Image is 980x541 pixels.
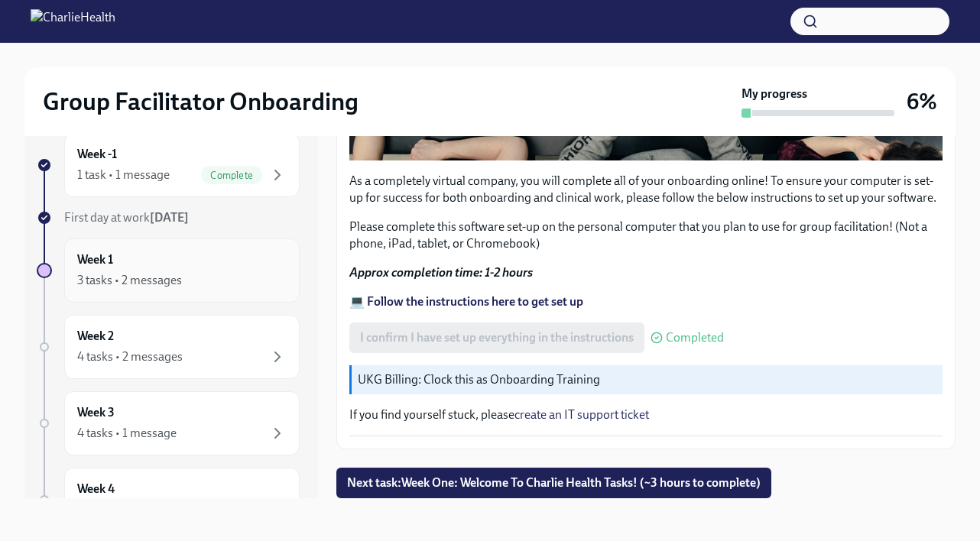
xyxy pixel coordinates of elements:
[514,407,649,422] a: create an IT support ticket
[349,294,583,309] a: 💻 Follow the instructions here to get set up
[43,86,359,117] h2: Group Facilitator Onboarding
[77,167,170,183] div: 1 task • 1 message
[77,272,182,289] div: 3 tasks • 2 messages
[347,475,761,491] span: Next task : Week One: Welcome To Charlie Health Tasks! (~3 hours to complete)
[358,371,936,388] p: UKG Billing: Clock this as Onboarding Training
[77,348,183,365] div: 4 tasks • 2 messages
[77,251,113,268] h6: Week 1
[150,210,189,225] strong: [DATE]
[64,210,189,225] span: First day at work
[336,468,771,498] button: Next task:Week One: Welcome To Charlie Health Tasks! (~3 hours to complete)
[907,88,937,115] h3: 6%
[77,425,177,442] div: 4 tasks • 1 message
[37,468,300,532] a: Week 4
[77,146,117,163] h6: Week -1
[349,173,943,206] p: As a completely virtual company, you will complete all of your onboarding online! To ensure your ...
[349,265,533,280] strong: Approx completion time: 1-2 hours
[31,9,115,34] img: CharlieHealth
[37,209,300,226] a: First day at work[DATE]
[77,404,115,421] h6: Week 3
[666,332,724,344] span: Completed
[741,86,807,102] strong: My progress
[37,315,300,379] a: Week 24 tasks • 2 messages
[37,238,300,303] a: Week 13 tasks • 2 messages
[349,407,943,423] p: If you find yourself stuck, please
[77,328,114,345] h6: Week 2
[349,219,943,252] p: Please complete this software set-up on the personal computer that you plan to use for group faci...
[37,391,300,455] a: Week 34 tasks • 1 message
[77,481,115,497] h6: Week 4
[201,170,262,181] span: Complete
[37,133,300,197] a: Week -11 task • 1 messageComplete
